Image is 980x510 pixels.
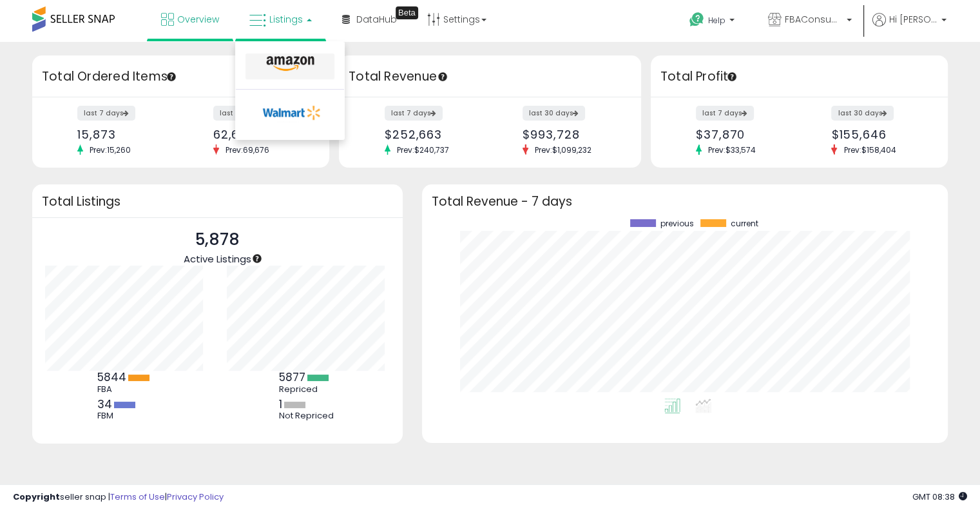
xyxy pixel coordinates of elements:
span: Hi [PERSON_NAME] [889,13,937,26]
b: 1 [279,397,282,412]
span: Prev: 69,676 [219,144,276,155]
div: $252,663 [385,128,481,141]
div: Tooltip anchor [396,6,418,19]
div: 15,873 [77,128,171,141]
label: last 7 days [77,106,135,121]
span: Prev: $158,404 [837,144,902,155]
div: FBA [97,384,155,395]
h3: Total Revenue [349,68,631,86]
label: last 7 days [696,106,754,121]
p: 5,878 [184,228,251,252]
span: Listings [269,13,303,26]
div: seller snap | | [13,491,224,504]
h3: Total Profit [660,68,938,86]
div: Tooltip anchor [166,71,177,83]
div: $155,646 [831,128,925,141]
label: last 30 days [213,106,276,121]
i: Get Help [689,12,705,28]
h3: Total Ordered Items [42,68,320,86]
span: 2025-10-14 08:38 GMT [912,491,967,503]
b: 34 [97,397,112,412]
label: last 7 days [385,106,443,121]
div: 62,650 [213,128,307,141]
a: Hi [PERSON_NAME] [872,13,946,42]
span: Overview [177,13,219,26]
div: $993,728 [523,128,619,141]
a: Terms of Use [110,491,165,503]
b: 5844 [97,369,126,385]
h3: Total Listings [42,197,393,206]
span: Prev: $33,574 [702,144,762,155]
h3: Total Revenue - 7 days [432,197,938,206]
a: Privacy Policy [167,491,224,503]
div: Tooltip anchor [726,71,738,83]
span: Prev: $1,099,232 [528,144,598,155]
span: Prev: 15,260 [83,144,137,155]
div: FBM [97,411,155,421]
span: Active Listings [184,252,251,266]
div: Tooltip anchor [437,71,448,83]
div: Not Repriced [279,411,337,421]
span: previous [660,219,694,228]
span: current [731,219,758,228]
div: $37,870 [696,128,789,141]
label: last 30 days [523,106,585,121]
strong: Copyright [13,491,60,503]
b: 5877 [279,369,305,385]
span: DataHub [356,13,397,26]
div: Tooltip anchor [251,253,263,264]
span: FBAConsumerGoods [785,13,843,26]
div: Repriced [279,384,337,395]
span: Prev: $240,737 [390,144,456,155]
label: last 30 days [831,106,894,121]
span: Help [708,15,725,26]
a: Help [679,2,747,42]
